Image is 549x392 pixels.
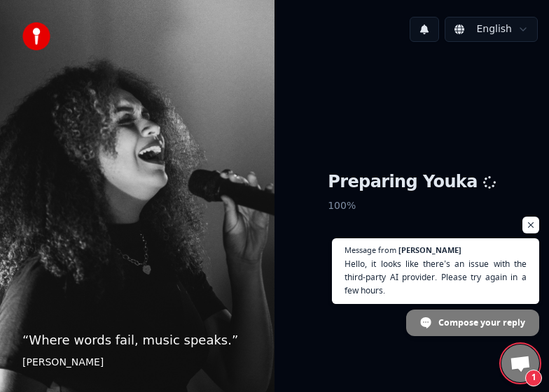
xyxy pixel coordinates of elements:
[398,246,461,254] span: [PERSON_NAME]
[22,356,252,370] footer: [PERSON_NAME]
[328,194,496,219] p: 100 %
[525,370,542,386] span: 1
[501,344,539,382] div: Open chat
[345,246,396,254] span: Message from
[328,171,496,194] h1: Preparing Youka
[22,22,50,50] img: youka
[438,310,525,335] span: Compose your reply
[345,257,527,297] span: Hello, it looks like there’s an issue with the third-party AI provider. Please try again in a few...
[22,331,252,350] p: “ Where words fail, music speaks. ”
